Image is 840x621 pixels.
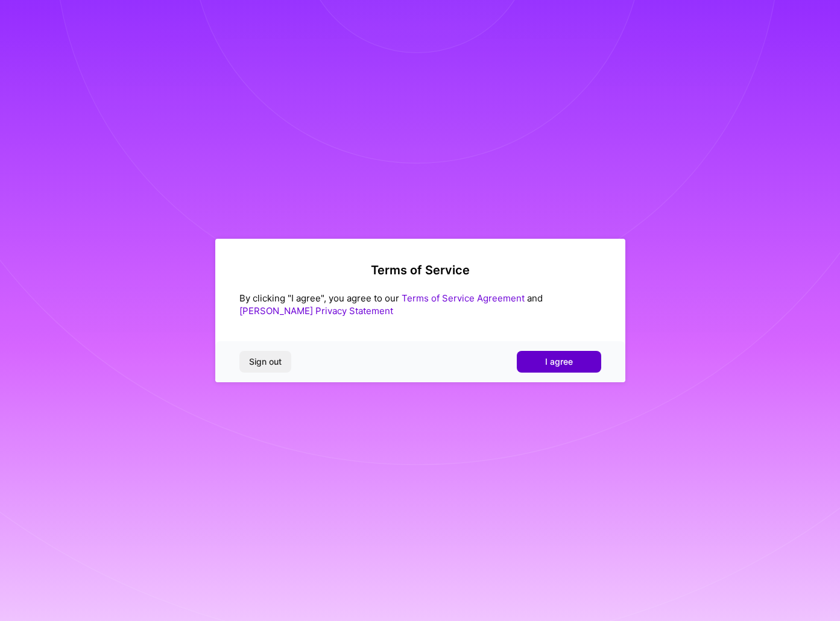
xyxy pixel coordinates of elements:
button: I agree [517,351,601,373]
span: I agree [545,356,573,368]
div: By clicking "I agree", you agree to our and [239,292,601,317]
button: Sign out [239,351,291,373]
h2: Terms of Service [239,263,601,277]
a: [PERSON_NAME] Privacy Statement [239,305,393,317]
a: Terms of Service Agreement [402,292,525,304]
span: Sign out [249,356,282,368]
